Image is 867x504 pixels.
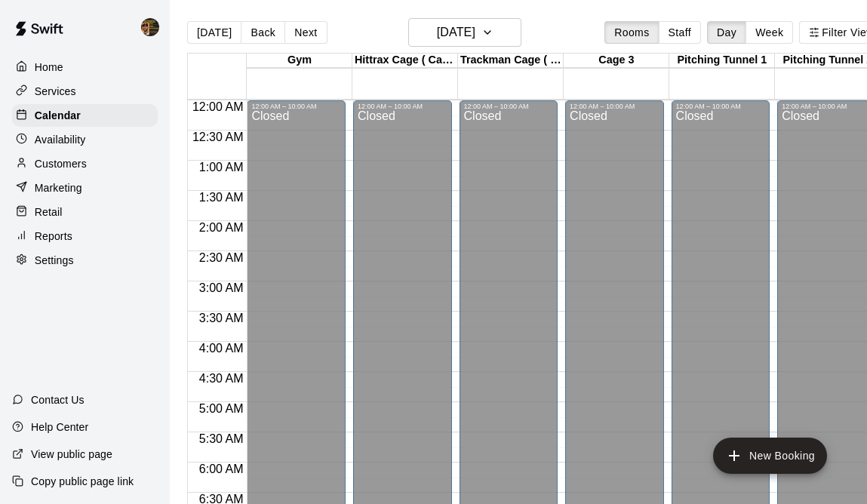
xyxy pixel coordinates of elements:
[12,225,158,247] a: Reports
[746,21,793,44] button: Week
[195,463,247,475] span: 6:00 AM
[35,204,63,220] p: Retail
[659,21,702,44] button: Staff
[713,438,827,474] button: add
[189,100,247,113] span: 12:00 AM
[31,447,112,462] p: View public page
[12,152,158,175] a: Customers
[458,54,564,68] div: Trackman Cage ( Cage 2 )
[35,132,86,147] p: Availability
[31,419,88,435] p: Help Center
[12,56,158,78] a: Home
[12,104,158,127] a: Calendar
[195,402,247,415] span: 5:00 AM
[247,54,352,68] div: Gym
[669,54,775,68] div: Pitching Tunnel 1
[12,80,158,103] a: Services
[12,201,158,223] a: Retail
[35,108,81,123] p: Calendar
[195,312,247,324] span: 3:30 AM
[358,103,447,110] div: 12:00 AM – 10:00 AM
[284,21,327,44] button: Next
[707,21,746,44] button: Day
[35,180,82,195] p: Marketing
[195,221,247,234] span: 2:00 AM
[35,84,76,99] p: Services
[241,21,285,44] button: Back
[195,251,247,264] span: 2:30 AM
[604,21,659,44] button: Rooms
[12,249,158,272] a: Settings
[195,372,247,385] span: 4:30 AM
[195,432,247,445] span: 5:30 AM
[35,60,63,75] p: Home
[35,156,87,171] p: Customers
[352,54,458,68] div: Hittrax Cage ( Cage 1 )
[408,18,521,47] button: [DATE]
[31,474,134,489] p: Copy public page link
[138,12,170,42] div: Francisco Gracesqui
[251,103,341,110] div: 12:00 AM – 10:00 AM
[35,253,74,268] p: Settings
[187,21,241,44] button: [DATE]
[195,191,247,204] span: 1:30 AM
[12,128,158,151] a: Availability
[195,281,247,294] span: 3:00 AM
[437,22,475,43] h6: [DATE]
[141,18,159,36] img: Francisco Gracesqui
[195,342,247,355] span: 4:00 AM
[31,392,85,407] p: Contact Us
[195,161,247,174] span: 1:00 AM
[464,103,554,110] div: 12:00 AM – 10:00 AM
[676,103,766,110] div: 12:00 AM – 10:00 AM
[12,177,158,199] a: Marketing
[564,54,669,68] div: Cage 3
[189,131,247,143] span: 12:30 AM
[570,103,659,110] div: 12:00 AM – 10:00 AM
[35,229,72,244] p: Reports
